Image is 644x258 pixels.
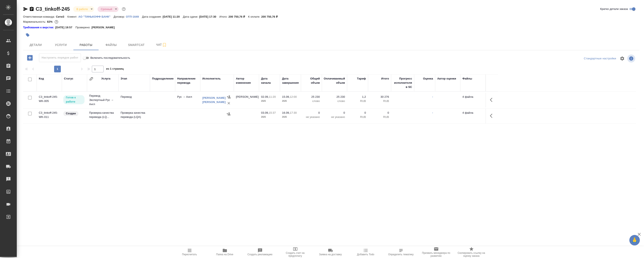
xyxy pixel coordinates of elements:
div: Файлы [462,77,472,81]
button: Назначить [226,94,232,100]
p: [PERSON_NAME] [91,25,118,30]
p: Проверка качества перевода (LQA) [121,111,148,119]
td: C3_tinkoff-245-WK-005 [37,93,62,107]
p: 0 [324,111,345,115]
p: Клиент: [67,15,78,18]
a: АО "ТИНЬКОФФ БАНК" [78,15,114,18]
p: RUB [370,115,389,119]
a: C3_tinkoff-245 [36,6,70,12]
p: 1,2 [349,95,366,99]
td: Проверка качества перевода (LQ... [87,109,118,123]
div: Статус [64,77,73,81]
p: Ответственная команда: [23,15,56,18]
p: 25 230 [324,95,345,99]
span: Работы [76,42,96,48]
span: из 1 страниц [106,66,124,72]
p: К оплате: [248,15,261,18]
p: 25 230 [303,95,320,99]
button: Скопировать ссылку [29,7,34,12]
button: 🙏 [629,235,640,245]
div: Общий объем [303,77,320,85]
p: 02.09, [261,95,269,98]
p: 11:20 [269,95,276,98]
p: Маржинальность: [23,20,47,23]
p: 82% [47,20,53,23]
p: Проверено: [75,25,92,30]
span: Кратко детали заказа [600,7,628,11]
button: Добавить тэг [23,30,32,40]
a: - [432,95,433,98]
div: Код [39,77,44,81]
span: 🙏 [631,236,638,245]
div: Тариф [357,77,366,81]
div: Нажми, чтобы открыть папку с инструкцией [23,25,55,30]
div: Прогресс исполнителя в SC [393,77,412,89]
div: Итого [381,77,389,81]
a: - [432,111,433,114]
p: RUB [349,115,366,119]
p: Итого: [219,15,228,18]
p: 0 [370,111,389,115]
div: Заказ еще не согласован с клиентом, искать исполнителей рано [63,111,85,116]
button: Удалить [226,100,232,106]
p: 17:30 [290,111,297,114]
p: 4 файла [462,111,483,115]
p: 16.09, [282,111,290,114]
span: Посмотреть информацию [627,55,636,63]
p: RUB [349,99,366,103]
button: Скопировать ссылку для ЯМессенджера [23,7,28,12]
p: RUB [370,99,389,103]
p: не указано [303,115,320,119]
p: [DATE] 11:20 [163,15,183,18]
button: 30276.00 RUB; [54,19,59,25]
div: Оценка [423,77,433,81]
p: АО "ТИНЬКОФФ БАНК" [78,15,114,18]
p: слово [324,99,345,103]
p: Сити3 [56,15,68,18]
p: Готов к работе [66,95,82,104]
p: 2025 [261,99,278,103]
p: ОТП-1649 [126,15,142,18]
p: 0 [349,111,366,115]
div: Услуга [101,77,110,81]
div: Исполнитель [202,77,221,81]
span: Чат [151,42,172,47]
p: Дата сдачи: [183,15,199,18]
p: 2025 [282,115,299,119]
td: Перевод Экспертный Рус → Англ [87,92,118,108]
p: [DATE] 19:57 [55,25,75,30]
td: [PERSON_NAME] [234,93,259,107]
a: ОТП-1649 [126,15,142,18]
p: 03.09, [261,111,269,114]
button: Здесь прячутся важные кнопки [487,95,497,105]
p: Создан [66,111,76,116]
div: В работе [98,6,118,12]
p: 2025 [261,115,278,119]
button: Сгруппировать [89,77,93,81]
button: Назначить [225,111,232,117]
button: Срочный [100,7,113,11]
p: 0 [303,111,320,115]
div: Автор изменения [236,77,257,85]
div: Дата завершения [282,77,299,85]
p: 200 750,76 ₽ [261,15,281,18]
span: Настроить таблицу [617,53,627,64]
div: Исполнитель может приступить к работе [63,95,85,105]
p: 200 750,76 ₽ [229,15,248,18]
div: Автор оценки [437,77,456,81]
p: слово [303,99,320,103]
p: 4 файла [462,95,483,99]
p: 30 276 [370,95,389,99]
div: В работе [73,6,94,12]
p: 15:37 [269,111,276,114]
div: split button [583,55,617,62]
button: Здесь прячутся важные кнопки [487,111,497,121]
td: C3_tinkoff-245-WK-011 [37,109,62,123]
td: Рус → Англ [175,93,200,107]
div: Оплачиваемый объем [324,77,345,85]
span: Услуги [51,42,71,48]
button: Доп статусы указывают на важность/срочность заказа [121,6,126,12]
span: Smartcat [126,42,146,48]
span: Детали [26,42,46,48]
p: 15.09, [282,95,290,98]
